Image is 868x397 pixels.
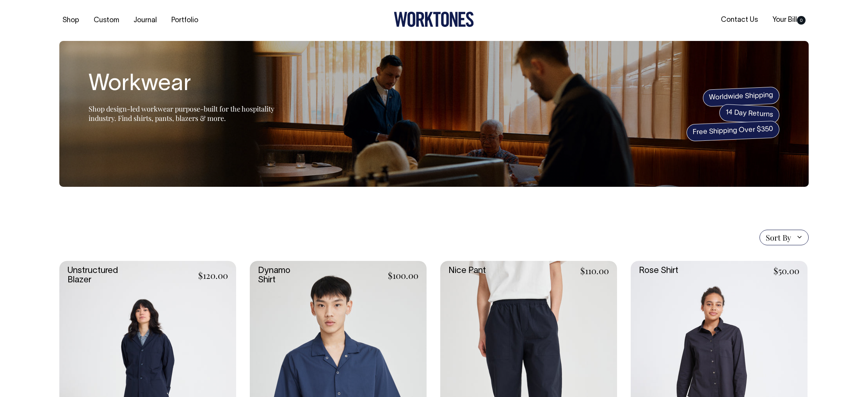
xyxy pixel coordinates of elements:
[703,87,780,107] span: Worldwide Shipping
[686,121,780,142] span: Free Shipping Over $350
[59,14,82,27] a: Shop
[766,233,791,242] span: Sort By
[797,16,806,25] span: 0
[91,14,122,27] a: Custom
[168,14,201,27] a: Portfolio
[718,14,761,27] a: Contact Us
[130,14,160,27] a: Journal
[89,72,284,97] h1: Workwear
[89,104,274,123] span: Shop design-led workwear purpose-built for the hospitality industry. Find shirts, pants, blazers ...
[769,14,809,27] a: Your Bill0
[719,104,780,124] span: 14 Day Returns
